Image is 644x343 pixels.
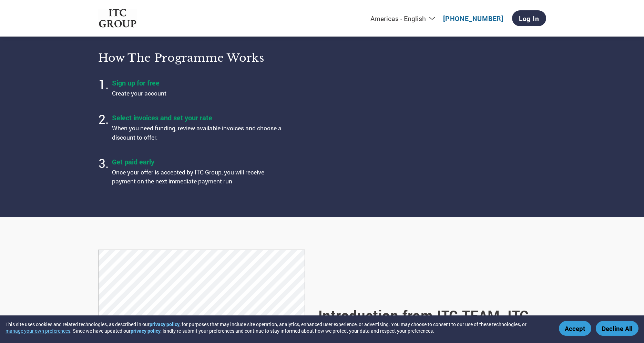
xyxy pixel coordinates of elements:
[112,113,284,122] h4: Select invoices and set your rate
[6,321,549,334] div: This site uses cookies and related technologies, as described in our , for purposes that may incl...
[112,78,284,87] h4: Sign up for free
[98,9,137,28] img: ITC Group
[112,124,284,142] p: When you need funding, review available invoices and choose a discount to offer.
[150,321,180,327] a: privacy policy
[596,321,638,336] button: Decline All
[6,327,70,334] button: manage your own preferences
[112,89,284,98] p: Create your account
[112,168,284,186] p: Once your offer is accepted by ITC Group, you will receive payment on the next immediate payment run
[443,14,503,23] a: [PHONE_NUMBER]
[112,157,284,166] h4: Get paid early
[559,321,591,336] button: Accept
[98,51,314,65] h3: How the programme works
[131,327,161,334] a: privacy policy
[512,10,546,26] a: Log In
